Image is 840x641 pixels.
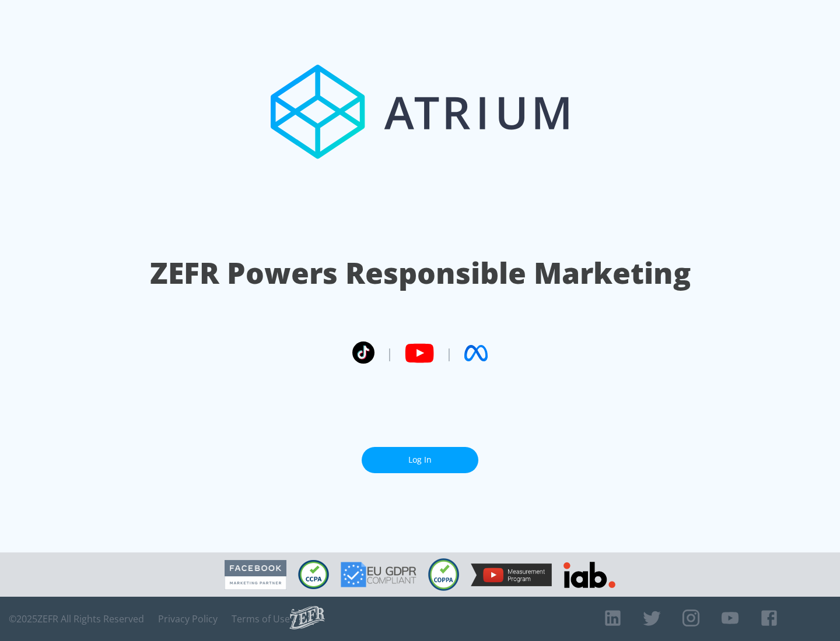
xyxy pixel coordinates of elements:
a: Terms of Use [232,613,290,625]
img: YouTube Measurement Program [471,563,552,586]
img: COPPA Compliant [428,558,459,591]
img: IAB [563,562,615,588]
img: Facebook Marketing Partner [225,560,286,590]
h1: ZEFR Powers Responsible Marketing [150,253,691,293]
a: Privacy Policy [158,613,218,625]
img: CCPA Compliant [298,560,329,589]
img: GDPR Compliant [341,562,416,587]
span: © 2025 ZEFR All Rights Reserved [9,613,144,625]
a: Log In [362,447,478,473]
span: | [386,344,393,362]
span: | [446,344,453,362]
